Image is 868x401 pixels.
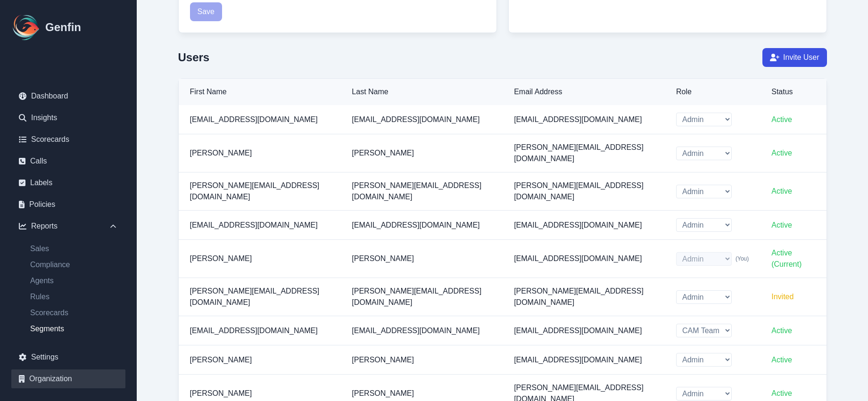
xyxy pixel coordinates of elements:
span: [EMAIL_ADDRESS][DOMAIN_NAME] [514,221,642,229]
th: Last Name [340,79,503,105]
span: Active [771,187,792,195]
span: [EMAIL_ADDRESS][DOMAIN_NAME] [352,327,479,335]
span: [PERSON_NAME][EMAIL_ADDRESS][DOMAIN_NAME] [190,287,320,306]
span: [EMAIL_ADDRESS][DOMAIN_NAME] [190,221,318,229]
a: Settings [11,348,125,367]
span: [EMAIL_ADDRESS][DOMAIN_NAME] [514,115,642,123]
a: Rules [23,291,125,303]
a: Organization [11,369,125,388]
a: Insights [11,108,125,127]
span: [PERSON_NAME] [190,254,252,262]
span: Active [771,221,792,229]
a: Segments [23,323,125,335]
span: [PERSON_NAME][EMAIL_ADDRESS][DOMAIN_NAME] [514,181,644,201]
span: Active [771,327,792,335]
span: [PERSON_NAME] [352,389,414,397]
a: Agents [23,275,125,286]
button: Save [190,2,222,21]
span: [PERSON_NAME] [352,356,414,364]
img: Logo [11,12,41,42]
th: Status [760,79,826,105]
span: [PERSON_NAME] [190,149,252,157]
a: Scorecards [11,130,125,149]
a: Dashboard [11,87,125,106]
th: Email Address [503,79,665,105]
th: Role [665,79,760,105]
a: Labels [11,173,125,192]
span: [EMAIL_ADDRESS][DOMAIN_NAME] [514,327,642,335]
span: [EMAIL_ADDRESS][DOMAIN_NAME] [190,327,318,335]
span: [EMAIL_ADDRESS][DOMAIN_NAME] [352,221,479,229]
a: Scorecards [23,307,125,319]
span: [PERSON_NAME][EMAIL_ADDRESS][DOMAIN_NAME] [514,287,644,306]
span: (You) [736,255,749,262]
span: [EMAIL_ADDRESS][DOMAIN_NAME] [514,254,642,262]
span: [EMAIL_ADDRESS][DOMAIN_NAME] [190,115,318,123]
span: Active [771,356,792,364]
span: [PERSON_NAME][EMAIL_ADDRESS][DOMAIN_NAME] [352,287,481,306]
a: Calls [11,152,125,171]
button: Invite User [762,48,827,67]
span: [PERSON_NAME] [352,254,414,262]
span: Active (Current) [771,249,802,268]
a: Policies [11,195,125,214]
span: [PERSON_NAME] [352,149,414,157]
span: Active [771,389,792,397]
span: [PERSON_NAME][EMAIL_ADDRESS][DOMAIN_NAME] [190,181,320,201]
a: Compliance [23,259,125,270]
span: [PERSON_NAME] [190,389,252,397]
span: Invited [771,293,794,301]
span: [EMAIL_ADDRESS][DOMAIN_NAME] [514,356,642,364]
span: Active [771,149,792,157]
a: Sales [23,243,125,254]
h2: Users [178,50,210,65]
span: Active [771,115,792,123]
div: Reports [11,217,125,236]
span: [EMAIL_ADDRESS][DOMAIN_NAME] [352,115,479,123]
span: [PERSON_NAME][EMAIL_ADDRESS][DOMAIN_NAME] [514,143,644,163]
h1: Genfin [45,20,81,35]
span: [PERSON_NAME] [190,356,252,364]
th: First Name [179,79,341,105]
span: [PERSON_NAME][EMAIL_ADDRESS][DOMAIN_NAME] [352,181,481,201]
